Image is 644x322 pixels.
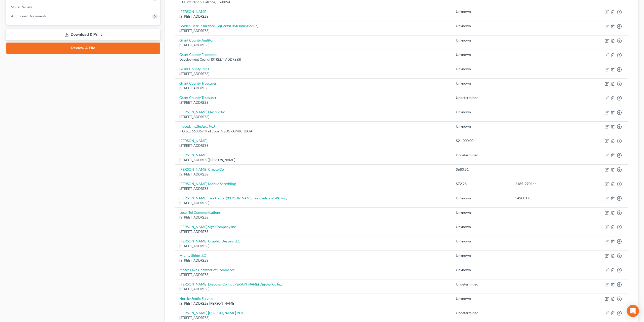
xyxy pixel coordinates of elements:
[179,287,448,292] div: [STREET_ADDRESS]
[179,282,282,286] a: [PERSON_NAME] Disposal Co Inc([PERSON_NAME] Disposal Co Inc)
[6,29,160,41] a: Download & Print
[179,143,448,148] div: [STREET_ADDRESS]
[179,95,217,100] a: Grant County Treasurer
[456,196,507,201] div: Unknown
[179,158,448,162] div: [STREET_ADDRESS][PERSON_NAME]
[11,14,47,18] span: Additional Documents
[179,167,224,171] a: [PERSON_NAME] Create Co
[456,52,507,57] div: Unknown
[232,282,282,286] i: ([PERSON_NAME] Disposal Co Inc)
[179,138,207,143] a: [PERSON_NAME]
[456,138,507,143] div: $21,000.00
[179,315,448,320] div: [STREET_ADDRESS]
[226,196,287,200] i: ([PERSON_NAME] Tire Centers of WA, Inc.)
[179,311,245,315] a: [PERSON_NAME] [PERSON_NAME] PLLC
[179,172,448,177] div: [STREET_ADDRESS]
[456,267,507,272] div: Unknown
[179,153,207,157] a: [PERSON_NAME]
[179,67,209,71] a: Grant County PUD
[179,28,448,33] div: [STREET_ADDRESS]
[179,253,206,258] a: Mighty Shine LLC
[179,14,448,19] div: [STREET_ADDRESS]
[456,210,507,215] div: Unknown
[220,24,258,28] i: (Golden Bear Insurance Co)
[456,38,507,43] div: Unknown
[456,110,507,115] div: Unknown
[179,272,448,277] div: [STREET_ADDRESS]
[179,229,448,234] div: [STREET_ADDRESS]
[179,24,258,28] a: Golden Bear Insurance Co(Golden Bear Insurance Co)
[179,86,448,91] div: [STREET_ADDRESS]
[456,224,507,229] div: Unknown
[456,153,507,158] div: Undetermined
[179,201,448,205] div: [STREET_ADDRESS]
[179,258,448,263] div: [STREET_ADDRESS]
[456,66,507,71] div: Unknown
[179,43,448,48] div: [STREET_ADDRESS]
[179,9,207,14] a: [PERSON_NAME]
[11,5,32,9] span: SOFA Review
[627,305,639,317] div: Open Intercom Messenger
[179,38,214,42] a: Grant County Auditor
[179,182,236,186] a: [PERSON_NAME] Mobile Shredding
[179,225,236,229] a: [PERSON_NAME] Sign Company Inc
[179,186,448,191] div: [STREET_ADDRESS]
[515,196,571,201] div: 34200175
[456,239,507,244] div: Unknown
[6,43,160,54] a: Review & File
[179,244,448,248] div: [STREET_ADDRESS]
[179,52,217,57] a: Grant County Economic
[179,215,448,220] div: [STREET_ADDRESS]
[179,129,448,134] div: P O Box 660367 Mail Code [GEOGRAPHIC_DATA]
[456,9,507,14] div: Unknown
[179,110,226,114] a: [PERSON_NAME] Electric Inc.
[179,81,217,85] a: Grant County Treasurer
[179,124,215,128] a: Indeed, Inc.(Indeed, Inc.)
[197,124,215,128] i: (Indeed, Inc.)
[456,23,507,28] div: Unknown
[179,301,448,306] div: [STREET_ADDRESS][PERSON_NAME]
[456,181,507,186] div: $72.28
[179,196,287,200] a: [PERSON_NAME] Tire Center([PERSON_NAME] Tire Centers of WA, Inc.)
[7,3,160,12] a: SOFA Review
[179,71,448,76] div: [STREET_ADDRESS]
[179,210,221,214] a: Local Tel Communications
[456,124,507,129] div: Unknown
[456,81,507,86] div: Unknown
[515,181,571,186] div: 2185-970144
[456,95,507,100] div: Undetermined
[456,167,507,172] div: $680.81
[456,296,507,301] div: Unknown
[456,282,507,287] div: Undetermined
[456,253,507,258] div: Unknown
[179,239,240,243] a: [PERSON_NAME] Graphic Designs LLC
[179,296,213,301] a: Norsky Septic Service
[179,57,448,62] div: Development Council [STREET_ADDRESS]
[456,310,507,315] div: Undetermined
[179,100,448,105] div: [STREET_ADDRESS]
[179,268,235,272] a: Moses Lake Chamber of Commerce
[179,115,448,119] div: [STREET_ADDRESS]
